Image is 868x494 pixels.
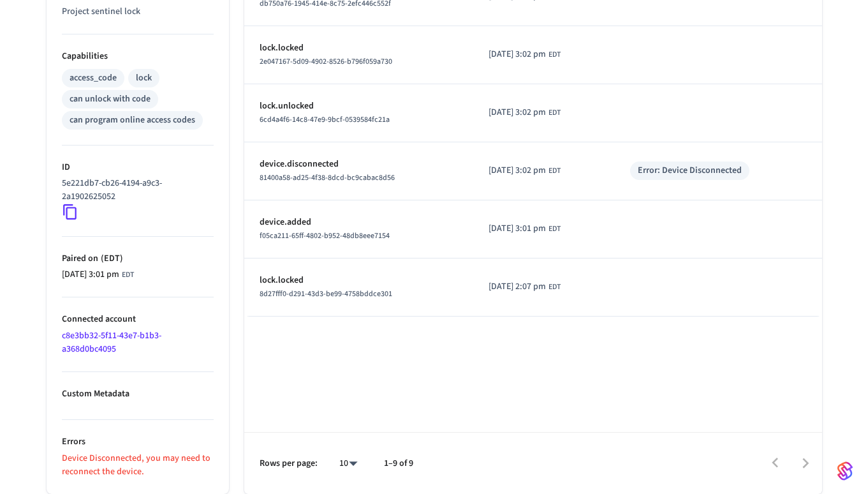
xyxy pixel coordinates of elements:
span: 6cd4a4f6-14c8-47e9-9bcf-0539584fc21a [260,114,390,125]
p: Device Disconnected, you may need to reconnect the device. [62,452,214,479]
div: lock [136,71,152,85]
div: America/New_York [489,222,561,236]
span: [DATE] 3:02 pm [489,164,546,177]
p: 5e221db7-cb26-4194-a9c3-2a1902625052 [62,177,209,204]
span: [DATE] 3:02 pm [489,48,546,61]
div: can program online access codes [70,114,195,127]
p: device.added [260,216,458,229]
p: ID [62,161,214,174]
div: 10 [333,454,364,473]
p: Rows per page: [260,457,318,470]
span: [DATE] 2:07 pm [489,280,546,294]
div: can unlock with code [70,93,151,106]
a: c8e3bb32-5f11-43e7-b1b3-a368d0bc4095 [62,329,161,356]
span: [DATE] 3:02 pm [489,106,546,119]
p: lock.locked [260,274,458,287]
div: access_code [70,71,117,85]
span: 8d27fff0-d291-43d3-be99-4758bddce301 [260,288,392,299]
span: EDT [548,281,561,293]
span: [DATE] 3:01 pm [62,268,119,281]
span: 2e047167-5d09-4902-8526-b796f059a730 [260,56,392,67]
p: lock.locked [260,41,458,55]
span: f05ca211-65ff-4802-b952-48db8eee7154 [260,230,390,241]
p: Project sentinel lock [62,5,214,19]
p: Custom Metadata [62,387,214,401]
span: 81400a58-ad25-4f38-8dcd-bc9cabac8d56 [260,172,395,183]
span: ( EDT ) [98,252,123,265]
p: Capabilities [62,50,214,63]
div: America/New_York [489,164,561,177]
div: America/New_York [62,268,134,281]
span: EDT [122,269,134,281]
p: lock.unlocked [260,100,458,113]
span: [DATE] 3:01 pm [489,222,546,236]
p: Paired on [62,252,214,266]
span: EDT [548,165,561,177]
p: device.disconnected [260,158,458,171]
p: Connected account [62,313,214,326]
p: 1–9 of 9 [384,457,413,470]
div: Error: Device Disconnected [638,164,742,177]
span: EDT [548,223,561,235]
span: EDT [548,107,561,119]
div: America/New_York [489,280,561,294]
div: America/New_York [489,48,561,61]
img: SeamLogoGradient.69752ec5.svg [837,461,853,481]
span: EDT [548,49,561,61]
div: America/New_York [489,106,561,119]
p: Errors [62,435,214,449]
